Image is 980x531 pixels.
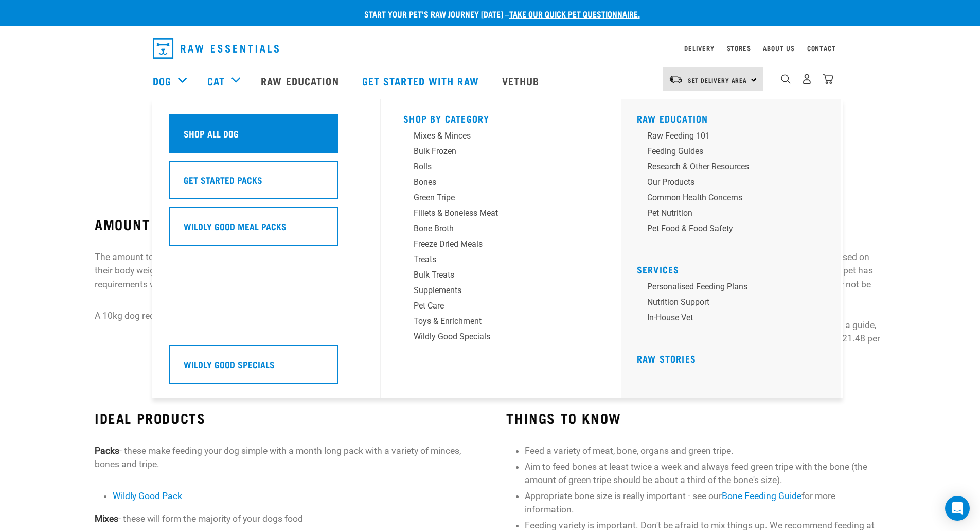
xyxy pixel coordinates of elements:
[403,300,599,315] a: Pet Care
[403,145,599,161] a: Bulk Frozen
[823,74,833,84] img: home-icon@2x.png
[807,46,836,50] a: Contact
[647,222,808,235] div: Pet Food & Food Safety
[637,312,832,327] a: In-house vet
[763,46,794,50] a: About Us
[403,176,599,192] a: Bones
[414,222,574,235] div: Bone Broth
[95,216,473,232] h3: AMOUNT TO FEED
[153,38,279,59] img: Raw Essentials Logo
[637,116,708,121] a: Raw Education
[506,410,885,426] h3: THINGS TO KNOW
[352,60,492,101] a: Get started with Raw
[145,34,836,63] nav: dropdown navigation
[414,284,574,297] div: Supplements
[637,296,832,312] a: Nutrition Support
[403,253,599,269] a: Treats
[414,315,574,328] div: Toys & Enrichment
[414,145,574,158] div: Bulk Frozen
[403,222,599,238] a: Bone Broth
[525,489,885,517] li: Appropriate bone size is really important - see our for more information.
[95,444,473,471] p: - these make feeding your dog simple with a month long pack with a variety of minces, bones and t...
[169,161,364,207] a: Get Started Packs
[414,300,574,312] div: Pet Care
[403,315,599,331] a: Toys & Enrichment
[207,73,225,89] a: Cat
[184,219,287,233] h5: Wildly Good Meal Packs
[647,145,808,158] div: Feeding Guides
[403,284,599,300] a: Supplements
[184,173,262,186] h5: Get Started Packs
[647,161,808,173] div: Research & Other Resources
[727,46,751,50] a: Stores
[95,250,473,291] p: The amount to feed in this sample plan is based on adult maintenance requirements at 2% of their ...
[637,222,832,238] a: Pet Food & Food Safety
[637,176,832,192] a: Our Products
[637,356,696,361] a: Raw Stories
[414,238,574,250] div: Freeze Dried Meals
[509,11,640,16] a: take our quick pet questionnaire.
[781,74,791,84] img: home-icon-1@2x.png
[637,207,832,222] a: Pet Nutrition
[414,269,574,281] div: Bulk Treats
[688,78,747,82] span: Set Delivery Area
[403,113,599,122] h5: Shop By Category
[169,114,364,161] a: Shop All Dog
[184,127,239,140] h5: Shop All Dog
[637,161,832,176] a: Research & Other Resources
[637,130,832,145] a: Raw Feeding 101
[525,444,885,457] li: Feed a variety of meat, bone, organs and green tripe.
[414,207,574,219] div: Fillets & Boneless Meat
[647,207,808,219] div: Pet Nutrition
[525,460,885,487] li: Aim to feed bones at least twice a week and always feed green tripe with the bone (the amount of ...
[169,345,364,391] a: Wildly Good Specials
[669,75,683,84] img: van-moving.png
[95,512,473,525] p: - these will form the majority of your dogs food
[403,161,599,176] a: Rolls
[184,357,275,371] h5: Wildly Good Specials
[684,46,714,50] a: Delivery
[403,331,599,346] a: Wildly Good Specials
[414,130,574,142] div: Mixes & Minces
[95,410,473,426] h3: IDEAL PRODUCTS
[95,309,473,322] p: A 10kg dog requires approximately 200g per day, or 1.4kg over a week.
[801,74,812,84] img: user.png
[95,513,118,524] strong: Mixes
[403,269,599,284] a: Bulk Treats
[414,192,574,204] div: Green Tripe
[113,491,182,501] a: Wildly Good Pack
[95,446,119,456] strong: Packs
[169,207,364,253] a: Wildly Good Meal Packs
[647,130,808,142] div: Raw Feeding 101
[414,253,574,266] div: Treats
[403,130,599,145] a: Mixes & Minces
[251,60,351,101] a: Raw Education
[945,496,970,521] div: Open Intercom Messenger
[637,145,832,161] a: Feeding Guides
[637,264,832,272] h5: Services
[153,73,171,89] a: Dog
[414,161,574,173] div: Rolls
[647,176,808,189] div: Our Products
[403,207,599,222] a: Fillets & Boneless Meat
[403,192,599,207] a: Green Tripe
[637,281,832,296] a: Personalised Feeding Plans
[647,192,808,204] div: Common Health Concerns
[637,192,832,207] a: Common Health Concerns
[414,331,574,343] div: Wildly Good Specials
[492,60,553,101] a: Vethub
[722,491,801,501] a: Bone Feeding Guide
[414,176,574,189] div: Bones
[403,238,599,253] a: Freeze Dried Meals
